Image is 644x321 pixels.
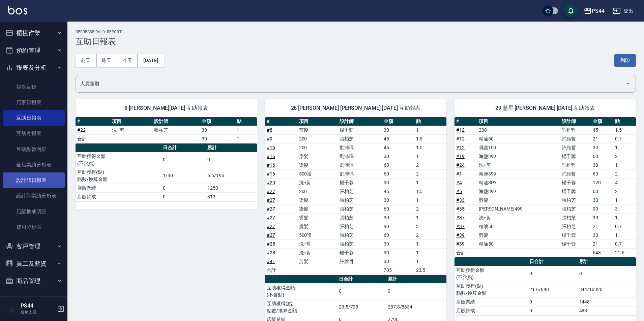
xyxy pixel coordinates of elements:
[3,272,65,290] button: 商品管理
[161,168,206,184] td: 1/30
[76,134,110,143] td: 合計
[297,222,338,231] td: 燙髮
[477,178,560,187] td: 精油SPA
[273,105,438,111] span: 26 [PERSON_NAME] [PERSON_NAME] [DATE] 互助報表
[613,134,636,143] td: 0.7
[456,232,465,238] a: #39
[578,306,636,315] td: 488
[560,196,591,204] td: 張柏芝
[382,231,414,239] td: 60
[265,266,297,275] td: 合計
[614,54,636,67] button: 列印
[414,143,446,152] td: 1.5
[3,188,65,203] a: 設計師業績分析表
[591,213,614,222] td: 30
[560,117,591,126] th: 設計師
[414,248,446,257] td: 1
[76,152,161,168] td: 互助獲得金額 (不含點)
[265,117,446,275] table: a dense table
[591,222,614,231] td: 21
[267,180,275,185] a: #20
[267,224,275,229] a: #27
[3,59,65,76] button: 報表及分析
[297,231,338,239] td: 500護
[613,196,636,204] td: 1
[592,7,605,15] div: PS44
[560,126,591,134] td: 許維哲
[591,126,614,134] td: 45
[235,126,257,134] td: 1
[297,257,338,266] td: 剪髮
[477,117,560,126] th: 項目
[76,117,257,143] table: a dense table
[76,143,257,201] table: a dense table
[3,157,65,172] a: 全店業績分析表
[267,197,275,203] a: #27
[414,257,446,266] td: 1
[463,105,628,111] span: 29 慧星 [PERSON_NAME] [DATE] 互助報表
[414,222,446,231] td: 3
[581,4,607,18] button: PS44
[613,204,636,213] td: 3
[613,248,636,257] td: 21.6
[382,257,414,266] td: 30
[138,54,164,67] button: [DATE]
[337,275,386,284] th: 日合計
[76,168,161,184] td: 互助獲得(點) 點數/換算金額
[338,152,382,161] td: 劉沛瑀
[338,213,382,222] td: 張柏芝
[613,161,636,169] td: 1
[235,117,257,126] th: 點
[455,248,477,257] td: 合計
[297,169,338,178] td: 500護
[477,204,560,213] td: [PERSON_NAME]499
[613,117,636,126] th: 點
[267,145,275,150] a: #16
[456,154,465,159] a: #19
[337,299,386,315] td: 23.5/705
[386,299,446,315] td: 287.8/8634
[414,213,446,222] td: 1
[84,105,249,111] span: 8 [PERSON_NAME][DATE] 互助報表
[382,161,414,169] td: 60
[414,204,446,213] td: 2
[382,196,414,204] td: 30
[591,187,614,196] td: 60
[386,283,446,299] td: 0
[455,297,528,306] td: 店販業績
[456,127,465,133] a: #12
[267,127,272,133] a: #8
[206,143,257,152] th: 累計
[79,78,623,90] input: 人員名稱
[613,143,636,152] td: 1
[337,283,386,299] td: 0
[613,213,636,222] td: 1
[578,282,636,297] td: 344/10320
[161,184,206,192] td: 0
[477,169,560,178] td: 海鹽399
[3,126,65,141] a: 互助月報表
[297,239,338,248] td: 洗+剪
[613,187,636,196] td: 2
[206,152,257,168] td: 0
[8,6,27,14] img: Logo
[338,134,382,143] td: 張柏芝
[610,5,636,17] button: 登出
[528,306,577,315] td: 0
[382,239,414,248] td: 30
[206,192,257,201] td: 313
[338,143,382,152] td: 劉沛瑀
[477,161,560,169] td: 洗+剪
[414,187,446,196] td: 1.5
[338,187,382,196] td: 張柏芝
[591,239,614,248] td: 21
[21,309,55,315] p: 服務人員
[477,231,560,239] td: 剪髮
[77,127,86,133] a: #22
[382,169,414,178] td: 60
[382,266,414,275] td: 705
[456,162,465,168] a: #24
[560,178,591,187] td: 楊千蓉
[76,37,636,46] h3: 互助日報表
[477,187,560,196] td: 海鹽399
